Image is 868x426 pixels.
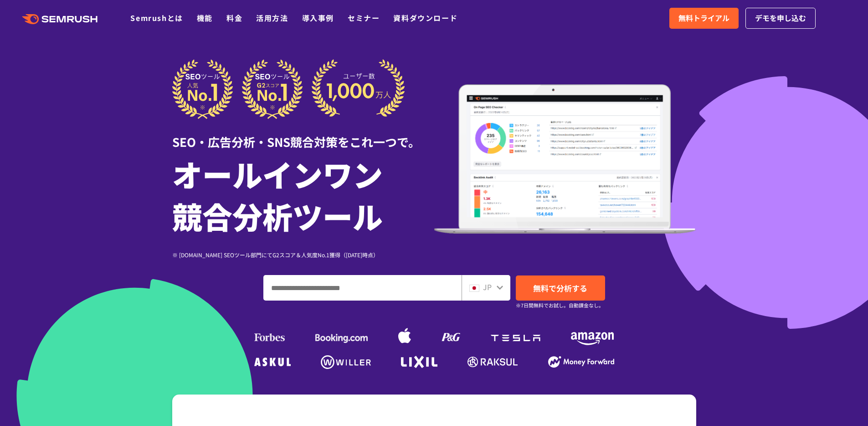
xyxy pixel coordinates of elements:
[533,282,587,294] span: 無料で分析する
[393,12,457,23] a: 資料ダウンロード
[669,8,739,29] a: 無料トライアル
[745,8,816,29] a: デモを申し込む
[302,12,334,23] a: 導入事例
[172,250,434,259] div: ※ [DOMAIN_NAME] SEOツール部門にてG2スコア＆人気度No.1獲得（[DATE]時点）
[130,12,183,23] a: Semrushとは
[226,12,242,23] a: 料金
[256,12,288,23] a: 活用方法
[516,301,604,310] small: ※7日間無料でお試し。自動課金なし。
[197,12,213,23] a: 機能
[264,275,461,300] input: ドメイン、キーワードまたはURLを入力してください
[755,12,806,24] span: デモを申し込む
[678,12,729,24] span: 無料トライアル
[516,275,605,301] a: 無料で分析する
[172,153,434,237] h1: オールインワン 競合分析ツール
[172,119,434,151] div: SEO・広告分析・SNS競合対策をこれ一つで。
[483,281,492,292] span: JP
[348,12,380,23] a: セミナー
